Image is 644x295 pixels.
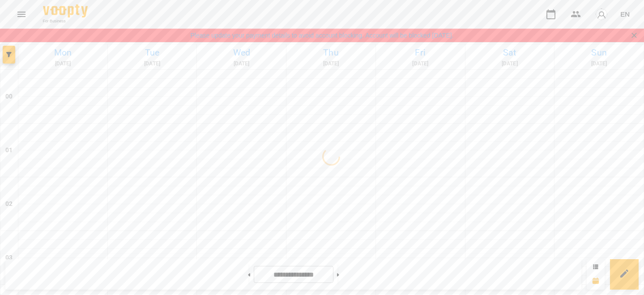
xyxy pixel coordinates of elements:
[467,60,553,68] h6: [DATE]
[617,6,633,22] button: EN
[620,9,630,19] span: EN
[43,18,88,24] span: For Business
[377,46,464,60] h6: Fri
[198,46,285,60] h6: Wed
[20,60,106,68] h6: [DATE]
[43,4,88,17] img: Voopty Logo
[109,60,196,68] h6: [DATE]
[109,46,196,60] h6: Tue
[11,4,32,25] button: Menu
[20,46,106,60] h6: Mon
[377,60,464,68] h6: [DATE]
[288,46,374,60] h6: Thu
[5,92,13,102] h6: 00
[198,60,285,68] h6: [DATE]
[467,46,553,60] h6: Sat
[556,60,642,68] h6: [DATE]
[190,31,453,40] a: Please update your payment details to avoid account blocking. Account will be blocked [DATE].
[5,145,13,155] h6: 01
[288,60,374,68] h6: [DATE]
[556,46,642,60] h6: Sun
[595,8,608,21] img: avatar_s.png
[628,29,640,42] button: Закрити сповіщення
[5,253,13,263] h6: 03
[5,199,13,209] h6: 02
